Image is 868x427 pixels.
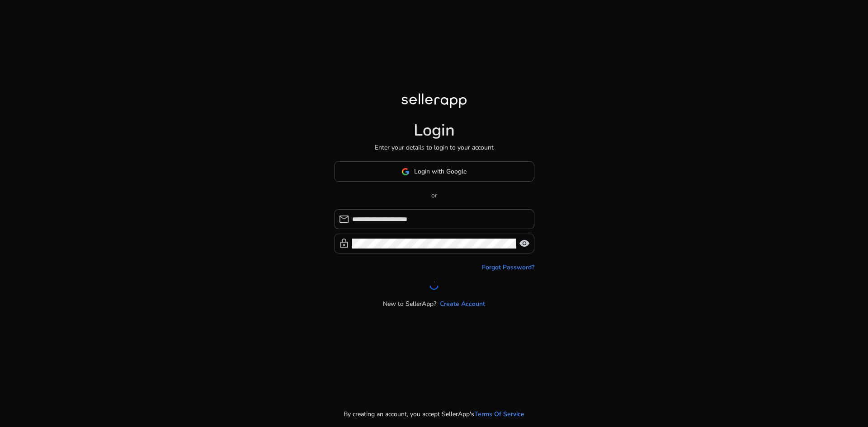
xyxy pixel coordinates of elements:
p: Enter your details to login to your account [375,143,494,152]
a: Create Account [440,299,485,309]
a: Terms Of Service [474,409,524,419]
a: Forgot Password? [482,263,534,272]
h1: Login [414,121,455,140]
span: visibility [519,238,530,249]
p: New to SellerApp? [383,299,436,309]
img: google-logo.svg [401,168,410,176]
span: lock [339,238,349,249]
span: Login with Google [414,167,467,176]
span: mail [339,214,349,225]
button: Login with Google [334,161,534,182]
p: or [334,191,534,200]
